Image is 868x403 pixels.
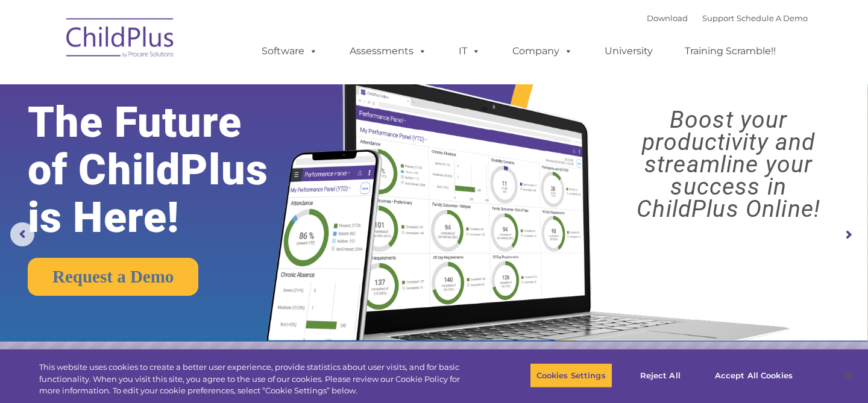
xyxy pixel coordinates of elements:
img: ChildPlus by Procare Solutions [60,10,181,70]
a: Software [250,39,330,63]
button: Cookies Settings [530,363,612,388]
rs-layer: The Future of ChildPlus is Here! [28,99,305,242]
span: Last name [168,80,204,89]
a: Download [647,13,688,23]
span: Phone number [168,129,219,138]
a: Support [702,13,734,23]
a: IT [447,39,492,63]
font: | [647,13,808,23]
a: Training Scramble!! [673,39,788,63]
rs-layer: Boost your productivity and streamline your success in ChildPlus Online! [600,109,857,220]
a: Assessments [338,39,439,63]
a: Request a Demo [28,258,198,296]
a: University [593,39,665,63]
div: This website uses cookies to create a better user experience, provide statistics about user visit... [39,361,477,397]
button: Close [835,362,862,389]
a: Company [500,39,585,63]
button: Accept All Cookies [708,363,799,388]
button: Reject All [623,363,698,388]
a: Schedule A Demo [737,13,808,23]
